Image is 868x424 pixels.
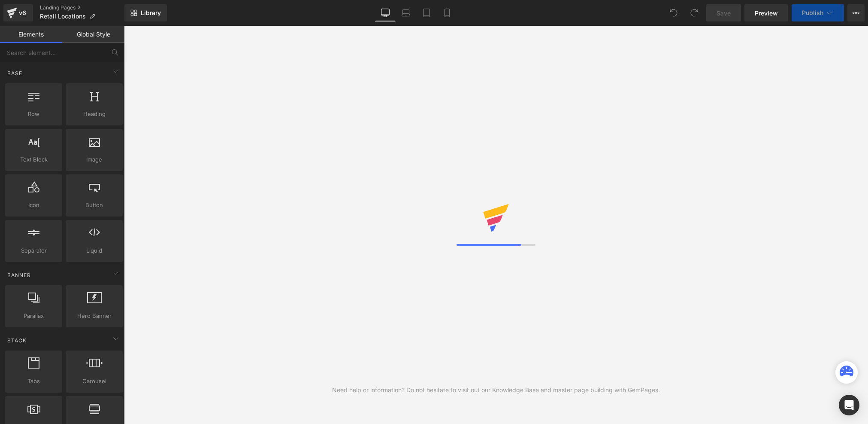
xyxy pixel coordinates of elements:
[717,9,731,18] span: Save
[396,4,416,21] a: Laptop
[755,9,778,18] span: Preview
[40,4,124,11] a: Landing Pages
[847,4,865,21] button: More
[332,385,660,395] div: Need help or information? Do not hesitate to visit out our Knowledge Base and master page buildin...
[8,377,60,386] span: Tabs
[802,9,823,16] span: Publish
[8,110,60,119] span: Row
[141,9,161,17] span: Library
[839,395,859,415] div: Open Intercom Messenger
[68,377,120,386] span: Carousel
[8,311,60,320] span: Parallax
[62,26,124,43] a: Global Style
[6,336,27,345] span: Stack
[6,69,23,77] span: Base
[68,311,120,320] span: Hero Banner
[40,13,86,20] span: Retail Locations
[792,4,844,21] button: Publish
[68,110,120,119] span: Heading
[124,4,167,21] a: New Library
[744,4,788,21] a: Preview
[8,201,60,210] span: Icon
[8,155,60,164] span: Text Block
[416,4,437,21] a: Tablet
[375,4,396,21] a: Desktop
[6,271,32,279] span: Banner
[665,4,682,21] button: Undo
[68,246,120,255] span: Liquid
[68,155,120,164] span: Image
[686,4,703,21] button: Redo
[68,201,120,210] span: Button
[3,4,33,21] a: v6
[8,246,60,255] span: Separator
[17,7,28,18] div: v6
[437,4,457,21] a: Mobile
